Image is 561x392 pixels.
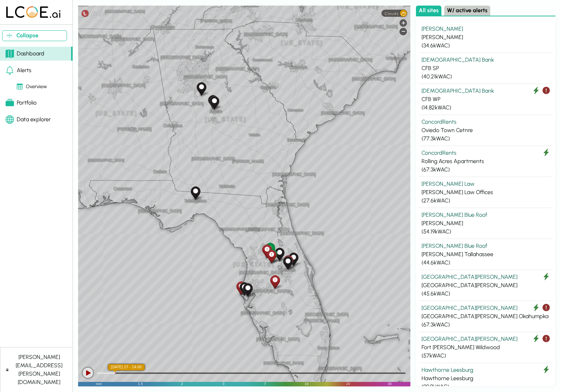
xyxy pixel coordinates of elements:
[419,239,553,270] button: [PERSON_NAME] Blue Roof [PERSON_NAME] Tallahassee (44.6kWAC)
[422,41,550,50] div: ( 34.6 kWAC)
[195,81,207,97] div: Candlewood Suites
[422,56,550,64] div: [DEMOGRAPHIC_DATA] Bank
[422,290,550,298] div: ( 45.6 kWAC)
[419,115,553,146] button: ConcordRents Oviedo Town Cetnre (77.3kWAC)
[242,282,254,298] div: CFB SP
[422,219,550,228] div: [PERSON_NAME]
[419,84,553,115] button: [DEMOGRAPHIC_DATA] Bank CFB WP (14.82kWAC)
[422,211,550,219] div: [PERSON_NAME] Blue Roof
[422,87,550,95] div: [DEMOGRAPHIC_DATA] Bank
[422,134,550,143] div: ( 77.3 kWAC)
[422,157,550,166] div: Rolling Acres Apartments
[419,301,553,332] button: [GEOGRAPHIC_DATA][PERSON_NAME] [GEOGRAPHIC_DATA][PERSON_NAME] Okahumpka (67.3kWAC)
[2,30,67,41] button: Collapse
[422,72,550,81] div: ( 40.21 kWAC)
[208,95,220,110] div: Culver's Macon
[419,146,553,177] button: ConcordRents Rolling Acres Apartments (67.3kWAC)
[207,94,219,109] div: Tru By Hilton
[400,19,407,26] div: Zoom in
[422,197,550,205] div: ( 27.6 kWAC)
[422,383,550,391] div: ( 99.9 kWAC)
[422,103,550,112] div: ( 14.82 kWAC)
[422,321,550,329] div: ( 67.3 kWAC)
[282,255,294,271] div: Conti Law Offices
[422,281,550,290] div: [GEOGRAPHIC_DATA][PERSON_NAME]
[6,99,37,107] div: Portfolio
[385,11,399,16] span: Clouds
[422,242,550,250] div: [PERSON_NAME] Blue Roof
[422,343,550,352] div: Fort [PERSON_NAME] Wildwood
[6,49,44,58] div: Dashboard
[419,22,553,53] button: [PERSON_NAME] [PERSON_NAME] (34.6kWAC)
[419,53,553,84] button: [DEMOGRAPHIC_DATA] Bank CFB SP (40.21kWAC)
[419,332,553,363] button: [GEOGRAPHIC_DATA][PERSON_NAME] Fort [PERSON_NAME] Wildwood (57kWAC)
[419,270,553,301] button: [GEOGRAPHIC_DATA][PERSON_NAME] [GEOGRAPHIC_DATA][PERSON_NAME] (45.6kWAC)
[422,149,550,157] div: ConcordRents
[422,304,550,312] div: [GEOGRAPHIC_DATA][PERSON_NAME]
[422,374,550,383] div: Hawthorne Leesburg
[17,83,47,91] div: Overview
[422,259,550,267] div: ( 44.6 kWAC)
[422,95,550,103] div: CFB WP
[282,254,294,270] div: CFB WP
[422,126,550,134] div: Oviedo Town Cetnre
[419,177,553,208] button: [PERSON_NAME] Law [PERSON_NAME] Law Offices (27.6kWAC)
[235,280,247,296] div: Legacy IS
[108,364,145,370] div: local time
[400,28,407,35] div: Zoom out
[287,251,300,267] div: Oviedo Town Cetnre
[264,242,276,258] div: Rolling Acres Apartments
[6,115,51,124] div: Data explorer
[422,312,550,321] div: [GEOGRAPHIC_DATA][PERSON_NAME] Okahumpka
[269,274,281,290] div: SS Designs
[416,6,555,16] div: Select site list category
[419,208,553,239] button: [PERSON_NAME] Blue Roof [PERSON_NAME] (54.19kWAC)
[6,66,31,75] div: Alerts
[108,364,145,370] div: [DATE] 27 - 14:00
[189,185,202,201] div: Culver's Tallahassee
[265,248,278,264] div: Fort Knox Okahumpka
[422,180,550,188] div: [PERSON_NAME] Law
[422,366,550,374] div: Hawthorne Leesburg
[422,188,550,197] div: [PERSON_NAME] Law Offices
[238,281,250,297] div: ALF - Emerald
[422,250,550,259] div: [PERSON_NAME] Tallahassee
[422,273,550,281] div: [GEOGRAPHIC_DATA][PERSON_NAME]
[416,6,441,16] button: All sites
[264,241,276,257] div: Fort Knox Duck Lake
[261,243,273,259] div: Fort Knox Wildwood
[422,228,550,236] div: ( 54.19 kWAC)
[12,353,67,386] div: [PERSON_NAME][EMAIL_ADDRESS][PERSON_NAME][DOMAIN_NAME]
[422,335,550,343] div: [GEOGRAPHIC_DATA][PERSON_NAME]
[422,118,550,126] div: ConcordRents
[422,64,550,72] div: CFB SP
[422,33,550,41] div: [PERSON_NAME]
[422,352,550,360] div: ( 57 kWAC)
[273,246,286,262] div: Mount Dora
[266,248,278,263] div: Hawthorne Leesburg
[422,25,550,33] div: [PERSON_NAME]
[444,6,490,16] button: W/ active alerts
[422,166,550,174] div: ( 67.3 kWAC)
